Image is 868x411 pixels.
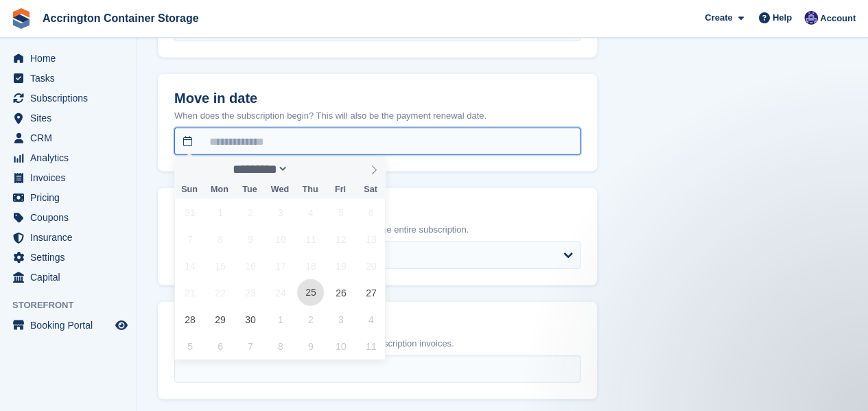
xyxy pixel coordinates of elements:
[30,89,113,108] span: Subscriptions
[7,316,130,335] a: menu
[30,268,113,287] span: Capital
[297,199,324,226] span: September 4, 2025
[11,8,32,29] img: stora-icon-8386f47178a22dfd0bd8f6a31ec36ba5ce8667c1dd55bd0f319d3a0aa187defe.svg
[804,11,818,25] img: Jacob Connolly
[327,253,354,279] span: September 19, 2025
[207,279,233,306] span: September 22, 2025
[207,253,233,279] span: September 15, 2025
[267,333,294,360] span: October 8, 2025
[773,11,792,25] span: Help
[7,228,130,247] a: menu
[705,11,732,25] span: Create
[7,128,130,148] a: menu
[7,208,130,227] a: menu
[327,279,354,306] span: September 26, 2025
[297,226,324,253] span: September 11, 2025
[207,306,233,333] span: September 29, 2025
[7,248,130,267] a: menu
[355,185,386,194] span: Sat
[30,248,113,267] span: Settings
[7,69,130,88] a: menu
[7,108,130,128] a: menu
[176,226,203,253] span: September 7, 2025
[207,333,233,360] span: October 6, 2025
[207,226,233,253] span: September 8, 2025
[30,228,113,247] span: Insurance
[357,226,384,253] span: September 13, 2025
[176,306,203,333] span: September 28, 2025
[265,185,295,194] span: Wed
[357,279,384,306] span: September 27, 2025
[7,268,130,287] a: menu
[267,306,294,333] span: October 1, 2025
[176,333,203,360] span: October 5, 2025
[12,298,137,312] span: Storefront
[176,279,203,306] span: September 21, 2025
[30,49,113,68] span: Home
[237,306,263,333] span: September 30, 2025
[297,333,324,360] span: October 9, 2025
[267,226,294,253] span: September 10, 2025
[237,226,263,253] span: September 9, 2025
[30,69,113,88] span: Tasks
[327,199,354,226] span: September 5, 2025
[30,168,113,187] span: Invoices
[237,253,263,279] span: September 16, 2025
[30,208,113,227] span: Coupons
[7,49,130,68] a: menu
[267,253,294,279] span: September 17, 2025
[30,188,113,207] span: Pricing
[357,199,384,226] span: September 6, 2025
[237,199,263,226] span: September 2, 2025
[174,185,204,194] span: Sun
[113,317,130,333] a: Preview store
[207,199,233,226] span: September 1, 2025
[327,306,354,333] span: October 3, 2025
[325,185,355,194] span: Fri
[297,253,324,279] span: September 18, 2025
[174,109,580,123] p: When does the subscription begin? This will also be the payment renewal date.
[327,226,354,253] span: September 12, 2025
[228,162,289,176] select: Month
[7,168,130,187] a: menu
[295,185,325,194] span: Thu
[174,91,580,106] h2: Move in date
[267,199,294,226] span: September 3, 2025
[7,188,130,207] a: menu
[237,333,263,360] span: October 7, 2025
[297,279,324,306] span: September 25, 2025
[30,148,113,167] span: Analytics
[7,148,130,167] a: menu
[176,199,203,226] span: August 31, 2025
[297,306,324,333] span: October 2, 2025
[30,128,113,148] span: CRM
[237,279,263,306] span: September 23, 2025
[37,7,204,30] a: Accrington Container Storage
[357,306,384,333] span: October 4, 2025
[204,185,235,194] span: Mon
[820,12,856,25] span: Account
[357,253,384,279] span: September 20, 2025
[30,316,113,335] span: Booking Portal
[267,279,294,306] span: September 24, 2025
[176,253,203,279] span: September 14, 2025
[7,89,130,108] a: menu
[235,185,265,194] span: Tue
[357,333,384,360] span: October 11, 2025
[327,333,354,360] span: October 10, 2025
[288,162,331,176] input: Year
[30,108,113,128] span: Sites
